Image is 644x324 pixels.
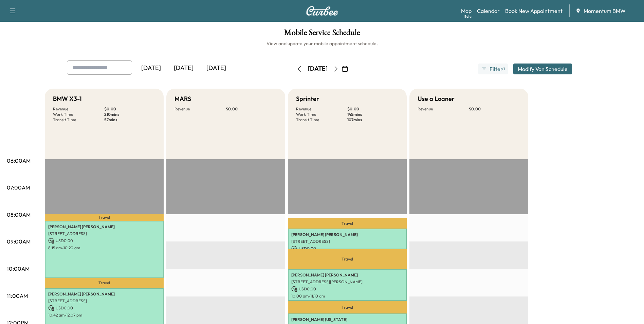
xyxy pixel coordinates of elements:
p: Transit Time [296,117,347,123]
p: Travel [45,214,164,221]
p: 06:00AM [7,157,31,165]
p: [PERSON_NAME] [PERSON_NAME] [291,232,403,237]
a: Book New Appointment [505,7,563,15]
span: Filter [490,65,502,73]
div: [DATE] [200,60,233,76]
p: USD 0.00 [48,305,160,311]
p: $ 0.00 [104,106,155,112]
p: [STREET_ADDRESS] [48,298,160,304]
p: Revenue [296,106,347,112]
h5: Sprinter [296,94,319,104]
h1: Mobile Service Schedule [7,29,637,40]
p: Revenue [53,106,104,112]
p: USD 0.00 [291,246,403,252]
div: [DATE] [308,65,328,73]
p: 09:00AM [7,237,31,246]
span: Momentum BMW [584,7,626,15]
p: $ 0.00 [469,106,520,112]
p: [PERSON_NAME] [PERSON_NAME] [48,291,160,297]
p: 145 mins [347,112,399,117]
p: [PERSON_NAME] [PERSON_NAME] [291,272,403,278]
p: Work Time [296,112,347,117]
p: 8:15 am - 10:20 am [48,245,160,251]
button: Filter●1 [478,64,508,74]
p: Travel [45,278,164,288]
p: Travel [288,301,407,314]
span: 1 [503,66,505,72]
h6: View and update your mobile appointment schedule. [7,40,637,47]
a: Calendar [477,7,500,15]
p: 10:00AM [7,265,30,273]
p: [PERSON_NAME] [US_STATE] [291,317,403,322]
p: 210 mins [104,112,155,117]
p: Work Time [53,112,104,117]
h5: MARS [174,94,191,104]
p: USD 0.00 [48,238,160,244]
p: Transit Time [53,117,104,123]
p: Travel [288,249,407,269]
p: 11:00AM [7,292,28,300]
div: Beta [464,14,472,19]
p: 57 mins [104,117,155,123]
p: USD 0.00 [291,286,403,292]
img: Curbee Logo [306,6,338,16]
h5: Use a Loaner [418,94,455,104]
p: 10:00 am - 11:10 am [291,293,403,299]
a: MapBeta [461,7,472,15]
p: [STREET_ADDRESS] [291,239,403,244]
div: [DATE] [135,60,167,76]
p: 07:00AM [7,183,30,192]
p: [STREET_ADDRESS] [48,231,160,236]
h5: BMW X3-1 [53,94,82,104]
p: [STREET_ADDRESS][PERSON_NAME] [291,279,403,285]
p: Travel [288,218,407,229]
p: $ 0.00 [347,106,399,112]
button: Modify Van Schedule [513,64,572,74]
p: $ 0.00 [226,106,277,112]
span: ● [502,67,503,71]
p: Revenue [418,106,469,112]
p: Revenue [174,106,226,112]
p: 08:00AM [7,211,31,219]
p: 107 mins [347,117,399,123]
p: 10:42 am - 12:07 pm [48,312,160,318]
p: [PERSON_NAME] [PERSON_NAME] [48,224,160,230]
div: [DATE] [167,60,200,76]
